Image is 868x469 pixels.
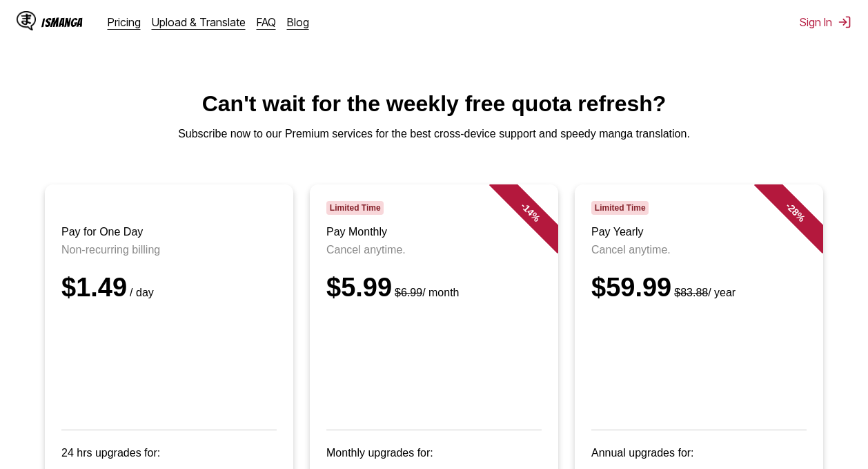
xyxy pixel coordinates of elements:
a: Upload & Translate [152,15,246,29]
h3: Pay Yearly [591,226,807,238]
a: IsManga LogoIsManga [17,11,108,33]
p: Non-recurring billing [61,244,277,256]
a: FAQ [257,15,276,29]
small: / day [127,287,154,298]
h1: Can't wait for the weekly free quota refresh? [11,91,857,117]
div: - 28 % [754,171,837,253]
small: / month [392,287,459,298]
button: Sign In [800,15,851,29]
p: Monthly upgrades for: [326,447,542,459]
div: - 14 % [489,171,572,253]
iframe: PayPal [591,319,807,410]
img: Sign out [838,15,851,29]
p: Cancel anytime. [591,244,807,256]
p: Subscribe now to our Premium services for the best cross-device support and speedy manga translat... [11,128,857,140]
small: / year [671,287,736,298]
a: Blog [287,15,309,29]
div: IsManga [41,16,83,29]
p: Annual upgrades for: [591,447,807,459]
div: $59.99 [591,273,807,303]
div: $1.49 [61,273,277,303]
iframe: PayPal [61,319,277,410]
iframe: PayPal [326,319,542,410]
span: Limited Time [591,201,649,215]
s: $83.88 [674,287,708,298]
h3: Pay for One Day [61,226,277,238]
p: 24 hrs upgrades for: [61,447,277,459]
s: $6.99 [395,287,422,298]
a: Pricing [108,15,141,29]
img: IsManga Logo [17,11,36,30]
p: Cancel anytime. [326,244,542,256]
span: Limited Time [326,201,384,215]
h3: Pay Monthly [326,226,542,238]
div: $5.99 [326,273,542,303]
